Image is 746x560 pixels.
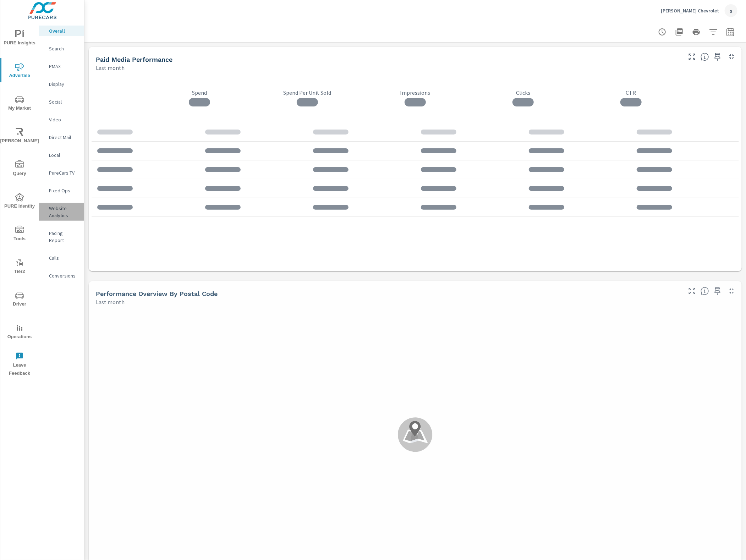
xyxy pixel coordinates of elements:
span: Query [2,160,37,178]
p: [PERSON_NAME] Chevrolet [661,7,719,14]
button: Print Report [689,25,703,39]
div: Fixed Ops [39,185,84,196]
h5: Paid Media Performance [96,56,172,63]
p: PureCars TV [49,169,78,176]
button: "Export Report to PDF" [672,25,686,39]
p: Overall [49,27,78,34]
span: Leave Feedback [2,352,37,378]
p: CTR [577,89,685,96]
div: Overall [39,26,84,36]
p: PMAX [49,63,78,70]
p: Spend [146,89,253,96]
div: Website Analytics [39,203,84,221]
p: Social [49,98,78,105]
span: Save this to your personalized report [712,51,723,62]
span: Tier2 [2,258,37,276]
button: Minimize Widget [726,51,737,62]
p: Clicks [469,89,577,96]
button: Select Date Range [723,25,737,39]
p: Calls [49,254,78,262]
span: [PERSON_NAME] [2,128,37,145]
div: s [725,4,737,17]
div: PMAX [39,61,84,72]
div: nav menu [0,21,39,380]
p: Direct Mail [49,134,78,141]
div: Local [39,150,84,160]
p: Last month [96,298,125,306]
button: Apply Filters [706,25,720,39]
div: Pacing Report [39,228,84,246]
span: My Market [2,95,37,112]
span: PURE Identity [2,193,37,210]
p: Conversions [49,272,78,279]
span: Driver [2,291,37,308]
span: Operations [2,324,37,341]
div: Direct Mail [39,132,84,143]
div: Search [39,43,84,54]
p: Search [49,45,78,52]
p: Impressions [361,89,469,96]
button: Minimize Widget [726,285,737,297]
p: Display [49,81,78,88]
span: Understand performance data by postal code. Individual postal codes can be selected and expanded ... [701,287,709,295]
div: Display [39,79,84,89]
p: Spend Per Unit Sold [253,89,361,96]
h5: Performance Overview By Postal Code [96,290,218,297]
span: Advertise [2,62,37,80]
div: Social [39,97,84,107]
p: Local [49,152,78,159]
span: PURE Insights [2,30,37,47]
div: PureCars TV [39,168,84,178]
p: Website Analytics [49,205,78,219]
button: Make Fullscreen [686,51,698,62]
div: Video [39,114,84,125]
button: Make Fullscreen [686,285,698,297]
p: Last month [96,64,125,72]
div: Conversions [39,270,84,281]
p: Fixed Ops [49,187,78,194]
span: Tools [2,226,37,243]
span: Save this to your personalized report [712,285,723,297]
span: Understand performance metrics over the selected time range. [701,53,709,61]
div: Calls [39,253,84,263]
p: Pacing Report [49,230,78,244]
p: Video [49,116,78,123]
